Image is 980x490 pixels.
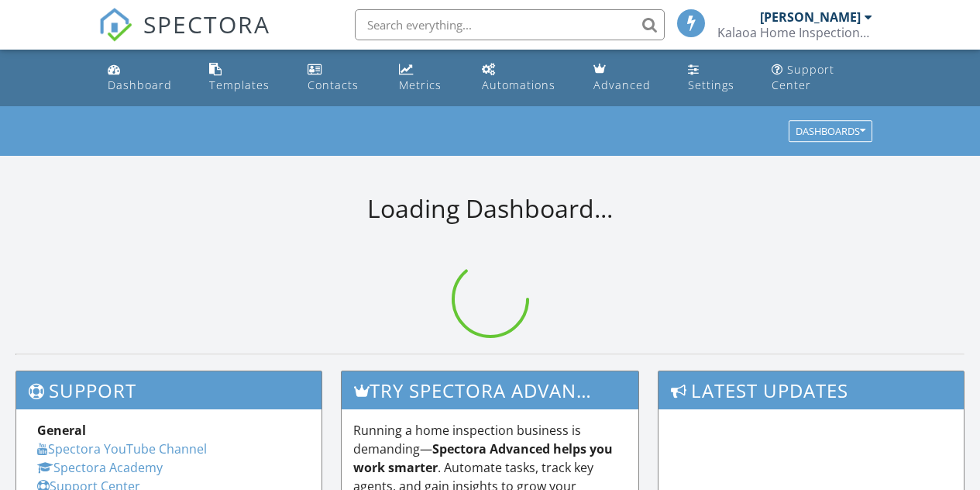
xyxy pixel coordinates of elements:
div: Advanced [593,78,651,92]
div: Contacts [308,78,359,92]
h3: Try spectora advanced [DATE] [342,371,638,409]
a: Spectora YouTube Channel [37,440,207,457]
img: The Best Home Inspection Software - Spectora [98,8,132,42]
div: Dashboards [796,126,865,137]
div: Support Center [772,62,834,92]
a: SPECTORA [98,21,270,53]
a: Settings [682,56,753,100]
h3: Latest Updates [658,371,964,409]
input: Search everything... [355,9,665,40]
div: Automations [482,78,555,92]
div: Kalaoa Home Inspections llc [717,25,872,40]
span: SPECTORA [143,8,270,40]
h3: Support [16,371,322,409]
div: Metrics [399,78,442,92]
div: Templates [209,78,270,92]
a: Support Center [765,56,879,100]
a: Metrics [393,56,463,100]
div: Settings [688,78,734,92]
strong: Spectora Advanced helps you work smarter [353,440,613,476]
a: Spectora Academy [37,459,163,476]
a: Dashboard [101,56,191,100]
a: Templates [203,56,289,100]
div: [PERSON_NAME] [760,9,861,25]
a: Advanced [587,56,669,100]
a: Automations (Basic) [476,56,575,100]
div: Dashboard [108,78,172,92]
a: Contacts [301,56,380,100]
button: Dashboards [789,121,872,143]
strong: General [37,422,86,439]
